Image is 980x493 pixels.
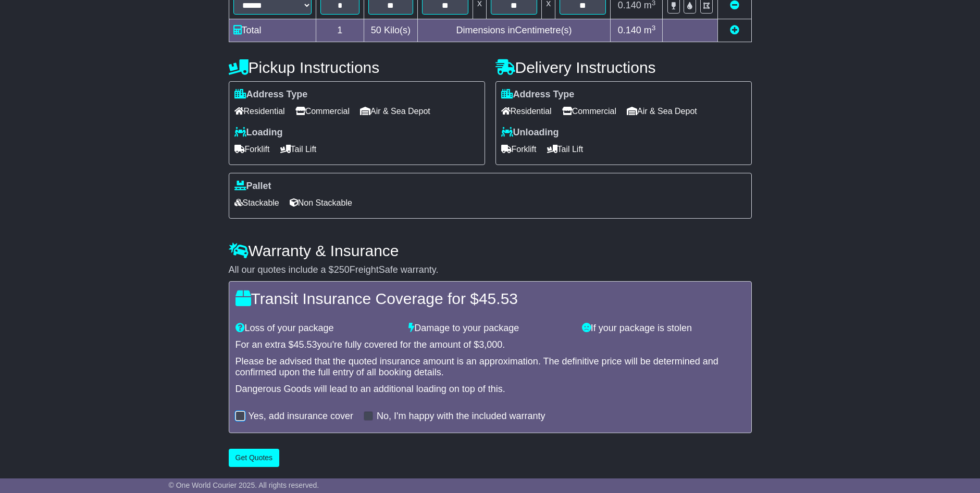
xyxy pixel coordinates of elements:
[501,103,552,119] span: Residential
[417,19,611,42] td: Dimensions in Centimetre(s)
[501,141,537,157] span: Forklift
[730,25,739,35] a: Add new item
[364,19,418,42] td: Kilo(s)
[577,323,750,334] div: If your package is stolen
[547,141,584,157] span: Tail Lift
[290,195,352,211] span: Non Stackable
[334,264,350,275] span: 250
[562,103,616,119] span: Commercial
[235,290,745,307] h4: Transit Insurance Coverage for $
[229,264,752,276] div: All our quotes include a $ FreightSafe warranty.
[229,449,280,467] button: Get Quotes
[234,127,283,138] label: Loading
[234,195,279,211] span: Stackable
[229,242,752,259] h4: Warranty & Insurance
[234,141,270,157] span: Forklift
[235,339,745,351] div: For an extra $ you're fully covered for the amount of $ .
[403,323,577,334] div: Damage to your package
[479,290,518,307] span: 45.53
[360,103,430,119] span: Air & Sea Depot
[627,103,697,119] span: Air & Sea Depot
[479,339,502,350] span: 3,000
[495,59,752,76] h4: Delivery Instructions
[235,384,745,395] div: Dangerous Goods will lead to an additional loading on top of this.
[249,411,353,422] label: Yes, add insurance cover
[294,339,317,350] span: 45.53
[501,127,559,138] label: Unloading
[618,25,641,35] span: 0.140
[169,481,319,489] span: © One World Courier 2025. All rights reserved.
[644,25,656,35] span: m
[235,356,745,378] div: Please be advised that the quoted insurance amount is an approximation. The definitive price will...
[234,89,308,100] label: Address Type
[229,59,485,76] h4: Pickup Instructions
[234,103,285,119] span: Residential
[652,24,656,32] sup: 3
[501,89,575,100] label: Address Type
[316,19,364,42] td: 1
[229,19,316,42] td: Total
[234,181,271,192] label: Pallet
[280,141,317,157] span: Tail Lift
[295,103,350,119] span: Commercial
[377,411,545,422] label: No, I'm happy with the included warranty
[371,25,381,35] span: 50
[230,323,404,334] div: Loss of your package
